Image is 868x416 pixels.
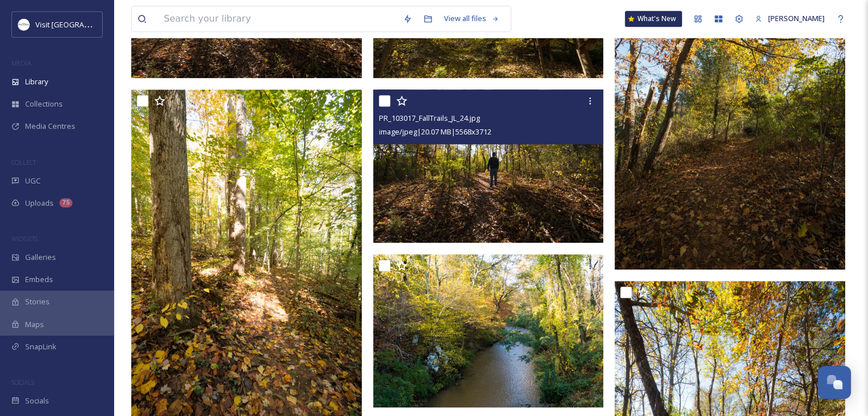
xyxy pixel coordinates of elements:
span: Collections [25,99,63,109]
span: PR_103017_FallTrails_JL_24.jpg [379,113,480,123]
a: [PERSON_NAME] [749,7,830,30]
span: Maps [25,319,44,330]
a: What's New [625,11,682,27]
span: SnapLink [25,341,56,352]
input: Search your library [158,6,397,31]
span: COLLECT [11,158,36,166]
img: Circle%20Logo.png [18,19,30,30]
span: Uploads [25,198,54,209]
span: MEDIA [11,59,31,67]
span: Galleries [25,252,56,263]
a: View all files [438,7,505,30]
span: Stories [25,296,50,307]
span: UGC [25,176,41,186]
span: SOCIALS [11,378,34,386]
div: 75 [59,198,72,207]
span: Embeds [25,274,53,285]
span: WIDGETS [11,234,38,243]
span: image/jpeg | 20.07 MB | 5568 x 3712 [379,127,491,137]
span: [PERSON_NAME] [768,13,825,23]
span: Media Centres [25,121,75,132]
img: PR_103017_FallTrails_JL_24.jpg [373,89,604,243]
button: Open Chat [818,366,851,399]
img: PR_103017_FallTrails_JL_5.jpg [373,254,604,408]
span: Library [25,76,48,87]
span: Socials [25,395,49,406]
span: Visit [GEOGRAPHIC_DATA] [35,19,124,30]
